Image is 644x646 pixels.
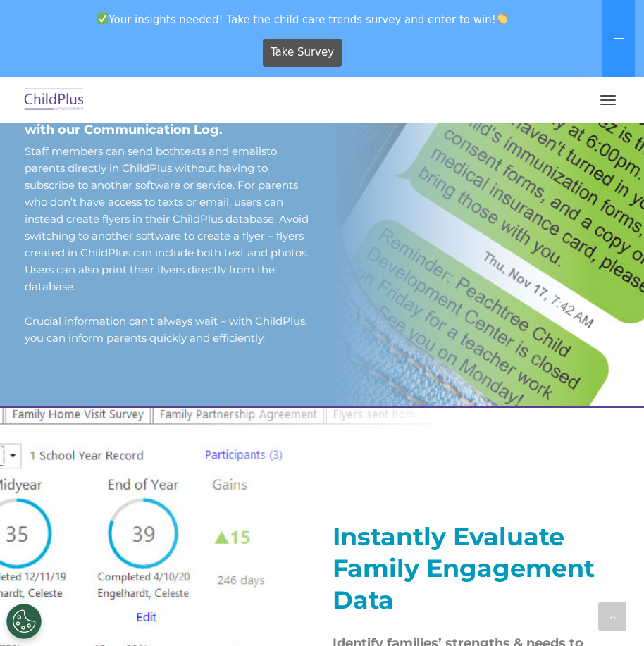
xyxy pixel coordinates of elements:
[263,39,342,67] a: Take Survey
[6,6,600,33] span: Your insights needed! Take the child care trends survey and enter to win!
[25,314,307,344] span: Crucial information can’t always wait – with ChildPlus, you can inform parents quickly and effici...
[333,521,595,615] strong: Instantly Evaluate Family Engagement Data
[6,604,42,639] button: Cookies Settings
[180,144,266,158] a: texts and emails
[25,144,309,293] span: Staff members can send both to parents directly in ChildPlus without having to subscribe to anoth...
[21,84,87,117] img: ChildPlus by Procare Solutions
[271,40,334,65] span: Take Survey
[97,13,108,24] img: ✅
[497,13,507,24] img: 👏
